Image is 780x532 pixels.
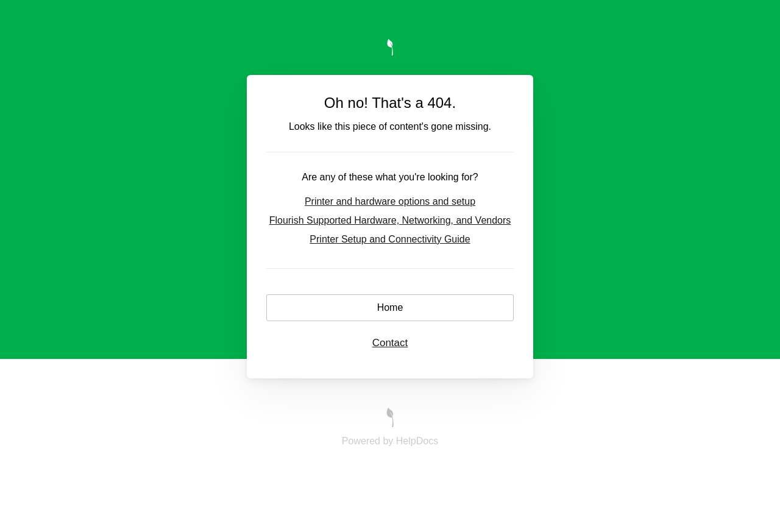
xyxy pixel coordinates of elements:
[386,408,394,427] img: Flourish Help Center
[266,302,513,313] a: Home
[269,215,511,225] a: Flourish Supported Hardware, Networking, and Vendors
[372,337,408,349] a: Contact
[305,196,475,207] a: Printer and hardware options and setup
[310,234,470,244] a: Printer Setup and Connectivity Guide
[387,39,393,55] img: Flourish Help Center logo
[342,436,438,446] span: Powered by HelpDocs
[266,172,513,183] p: Are any of these what you're looking for?
[266,294,513,321] button: Home
[386,419,394,429] a: Opens in a new tab
[266,121,513,132] p: Looks like this piece of content's gone missing.
[266,94,513,112] h1: Oh no! That's a 404.
[342,436,438,446] a: Opens in a new tab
